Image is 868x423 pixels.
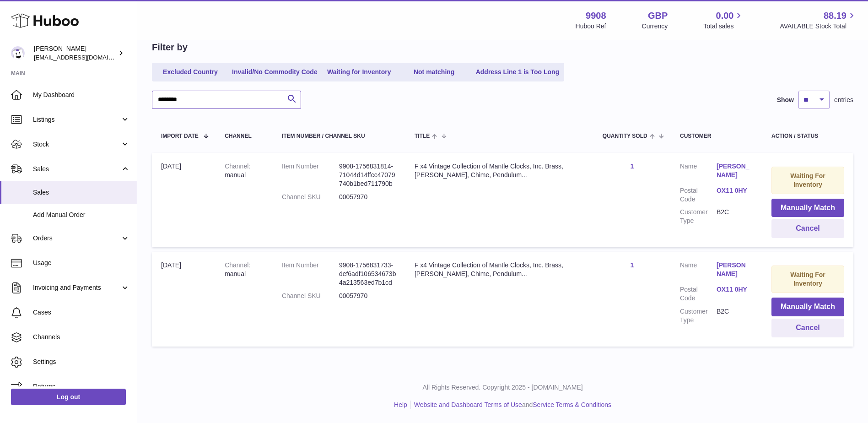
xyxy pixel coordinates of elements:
a: OX11 0HY [717,285,753,294]
div: Item Number / Channel SKU [282,133,396,139]
span: Title [415,133,430,139]
span: Cases [33,308,130,317]
dd: 9908-1756831814-71044d14ffcc47079740b1bed711790b [339,162,396,188]
strong: 9908 [586,10,606,22]
div: Customer [680,133,753,139]
dd: 9908-1756831733-def6adf106534673b4a213563ed7b1cd [339,261,396,287]
span: [EMAIL_ADDRESS][DOMAIN_NAME] [34,54,135,61]
div: manual [225,162,264,179]
div: Currency [642,22,668,31]
dt: Channel SKU [282,292,339,300]
dt: Name [680,261,717,281]
a: [PERSON_NAME] [717,162,753,179]
span: Stock [33,140,120,149]
span: 0.00 [716,10,734,22]
dt: Name [680,162,717,182]
span: Total sales [703,22,744,31]
span: AVAILABLE Stock Total [780,22,857,31]
button: Cancel [771,319,844,337]
span: Returns [33,382,130,391]
dd: 00057970 [339,193,396,201]
div: F x4 Vintage Collection of Mantle Clocks, Inc. Brass, [PERSON_NAME], Chime, Pendulum... [415,261,584,278]
a: Help [394,401,407,408]
img: internalAdmin-9908@internal.huboo.com [11,46,25,60]
div: F x4 Vintage Collection of Mantle Clocks, Inc. Brass, [PERSON_NAME], Chime, Pendulum... [415,162,584,179]
div: [PERSON_NAME] [34,44,116,62]
span: 88.19 [824,10,846,22]
dt: Item Number [282,162,339,188]
span: Sales [33,188,130,197]
dt: Postal Code [680,285,717,303]
label: Show [777,96,794,104]
a: Address Line 1 is Too Long [473,65,563,80]
span: entries [834,96,853,104]
button: Manually Match [771,298,844,316]
strong: GBP [648,10,668,22]
span: My Dashboard [33,91,130,99]
strong: Waiting For Inventory [790,172,825,188]
div: Channel [225,133,264,139]
a: 1 [631,261,634,269]
button: Cancel [771,219,844,238]
div: Action / Status [771,133,844,139]
a: OX11 0HY [717,186,753,195]
div: Huboo Ref [576,22,606,31]
span: Add Manual Order [33,211,130,219]
span: Import date [161,133,199,139]
span: Quantity Sold [603,133,647,139]
dd: B2C [717,307,753,325]
dt: Item Number [282,261,339,287]
span: Listings [33,115,120,124]
dd: B2C [717,208,753,225]
span: Sales [33,165,120,174]
span: Invoicing and Payments [33,283,120,292]
dt: Postal Code [680,186,717,204]
a: 0.00 Total sales [703,10,744,31]
dt: Customer Type [680,307,717,325]
dt: Channel SKU [282,193,339,201]
a: Excluded Country [154,65,227,80]
a: Waiting for Inventory [323,65,396,80]
span: Settings [33,358,130,366]
li: and [411,401,611,409]
a: Log out [11,389,126,405]
div: manual [225,261,264,278]
p: All Rights Reserved. Copyright 2025 - [DOMAIN_NAME] [145,383,861,392]
a: 88.19 AVAILABLE Stock Total [780,10,857,31]
a: Website and Dashboard Terms of Use [414,401,522,408]
a: [PERSON_NAME] [717,261,753,278]
strong: Channel [225,163,250,170]
a: Not matching [398,65,471,80]
dt: Customer Type [680,208,717,225]
a: Service Terms & Conditions [533,401,611,408]
strong: Waiting For Inventory [790,271,825,287]
span: Orders [33,234,120,243]
a: 1 [631,163,634,170]
h2: Filter by [152,41,188,54]
dd: 00057970 [339,292,396,300]
strong: Channel [225,261,250,269]
a: Invalid/No Commodity Code [229,65,321,80]
span: Channels [33,333,130,342]
td: [DATE] [152,252,216,346]
span: Usage [33,259,130,267]
td: [DATE] [152,153,216,247]
button: Manually Match [771,199,844,217]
